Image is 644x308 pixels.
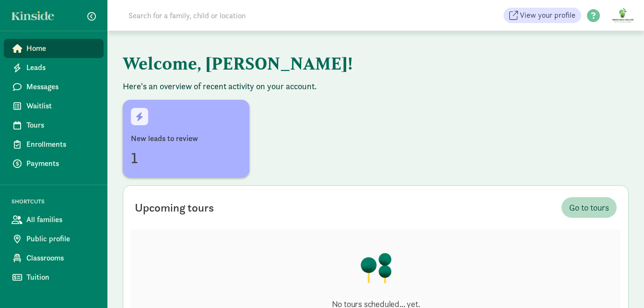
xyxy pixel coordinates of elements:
[131,133,241,144] div: New leads to review
[4,268,104,287] a: Tuition
[4,116,104,135] a: Tours
[123,81,629,92] p: Here's an overview of recent activity on your account.
[135,199,214,216] div: Upcoming tours
[26,214,96,225] span: All families
[4,154,104,173] a: Payments
[596,262,644,308] iframe: Chat Widget
[4,135,104,154] a: Enrollments
[123,6,392,25] input: Search for a family, child or location
[4,249,104,268] a: Classrooms
[26,158,96,169] span: Payments
[26,139,96,150] span: Enrollments
[4,96,104,116] a: Waitlist
[4,210,104,229] a: All families
[26,119,96,131] span: Tours
[26,272,96,283] span: Tuition
[562,197,617,218] a: Go to tours
[503,8,581,23] a: View your profile
[26,43,96,54] span: Home
[26,233,96,245] span: Public profile
[26,252,96,264] span: Classrooms
[26,62,96,73] span: Leads
[123,100,249,178] a: New leads to review1
[4,77,104,96] a: Messages
[123,46,597,81] h1: Welcome, [PERSON_NAME]!
[360,252,392,283] img: illustration-trees.png
[4,39,104,58] a: Home
[520,10,575,21] span: View your profile
[4,58,104,77] a: Leads
[131,146,241,169] div: 1
[4,229,104,249] a: Public profile
[26,100,96,112] span: Waitlist
[26,81,96,93] span: Messages
[569,201,609,214] span: Go to tours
